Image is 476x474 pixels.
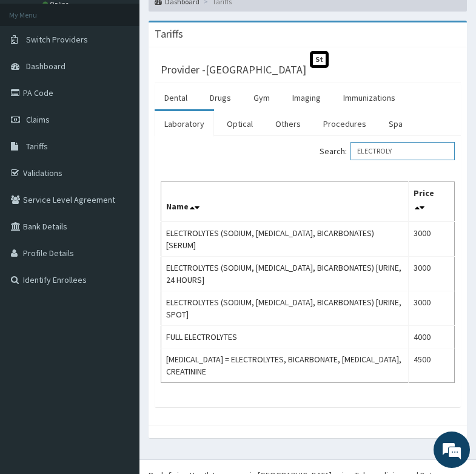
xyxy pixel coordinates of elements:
td: ELECTROLYTES (SODIUM, [MEDICAL_DATA], BICARBONATES) [SERUM] [161,222,409,257]
img: d_794563401_company_1708531726252_794563401 [22,61,49,91]
td: ELECTROLYTES (SODIUM, [MEDICAL_DATA], BICARBONATES) [URINE, SPOT] [161,291,409,325]
input: Search: [350,142,455,160]
td: FULL ELECTROLYTES [161,325,409,348]
a: Procedures [313,111,376,137]
td: 3000 [409,222,455,257]
h3: Tariffs [155,29,183,39]
label: Search: [320,142,455,160]
td: 3000 [409,256,455,291]
div: Chat with us now [63,68,204,84]
span: We're online! [70,153,167,276]
a: Optical [217,111,263,137]
td: ELECTROLYTES (SODIUM, [MEDICAL_DATA], BICARBONATES) [URINE, 24 HOURS] [161,256,409,291]
a: Others [266,111,310,137]
th: Name [161,181,409,222]
a: Dental [155,85,197,110]
div: Minimize live chat window [199,6,228,35]
textarea: Type your message and hit 'Enter' [6,331,231,374]
span: Tariffs [26,141,48,152]
span: Claims [26,114,50,125]
td: 4000 [409,325,455,348]
a: Immunizations [334,85,405,110]
th: Price [409,181,455,222]
span: Switch Providers [26,34,88,45]
a: Imaging [283,85,330,110]
a: Laboratory [155,111,214,137]
span: St [310,51,329,67]
td: 3000 [409,291,455,325]
td: 4500 [409,348,455,382]
a: Drugs [200,85,241,110]
td: [MEDICAL_DATA] = ELECTROLYTES, BICARBONATE, [MEDICAL_DATA], CREATININE [161,348,409,382]
h3: Provider - [GEOGRAPHIC_DATA] [161,64,306,75]
a: Spa [379,111,412,137]
span: Dashboard [26,61,65,72]
a: Gym [244,85,280,110]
